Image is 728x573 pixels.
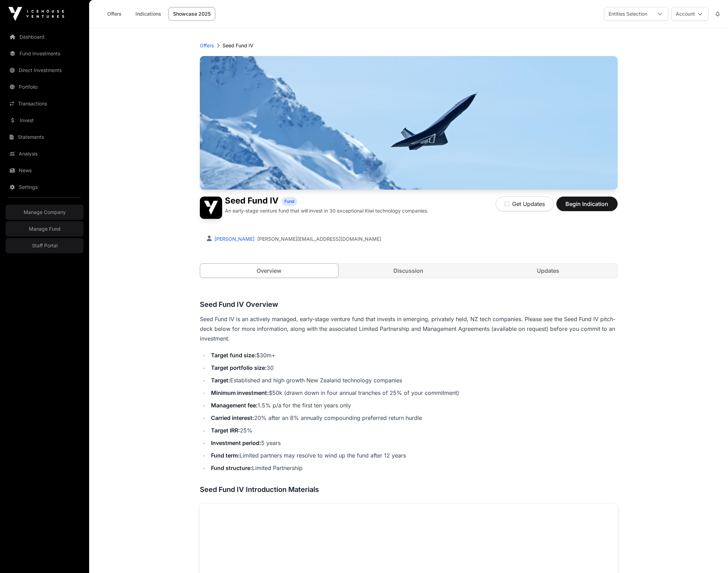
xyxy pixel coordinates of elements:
[556,197,618,211] button: Begin Indication
[257,236,381,242] a: [PERSON_NAME][EMAIL_ADDRESS][DOMAIN_NAME]
[200,56,618,190] img: Seed Fund IV
[211,377,230,384] strong: Target:
[200,42,214,49] a: Offers
[225,207,428,214] p: An early-stage venture fund that will invest in 30 exceptional Kiwi technology companies.
[211,364,267,371] strong: Target portfolio size:
[209,438,618,448] li: 5 years
[211,439,261,446] strong: Investment period:
[209,413,618,423] li: 20% after an 8% annually compounding preferred return hurdle
[556,204,618,210] a: Begin Indication
[693,540,728,573] iframe: Chat Widget
[213,236,255,242] a: [PERSON_NAME]
[211,464,252,471] strong: Fund structure:
[6,238,84,253] a: Staff Portal
[6,29,84,45] a: Dashboard
[479,264,617,278] a: Updates
[209,388,618,398] li: $50k (drawn down in four annual tranches of 25% of your commitment)
[211,402,258,409] strong: Management fee:
[169,7,215,21] a: Showcase 2025
[200,314,618,343] p: Seed Fund IV is an actively managed, early-stage venture fund that invests in emerging, privately...
[222,42,253,49] p: Seed Fund IV
[209,451,618,460] li: Limited partners may resolve to wind up the fund after 12 years
[131,7,166,21] a: Indications
[339,264,478,278] a: Discussion
[6,180,84,195] a: Settings
[8,7,64,21] img: Icehouse Ventures Logo
[200,263,339,278] a: Overview
[671,7,709,21] button: Account
[6,129,84,145] a: Statements
[211,452,240,459] strong: Fund term:
[565,200,609,208] span: Begin Indication
[604,7,651,21] div: Entities Selection
[209,363,618,373] li: 30
[200,264,617,278] nav: Tabs
[6,79,84,95] a: Portfolio
[209,463,618,473] li: Limited Partnership
[6,221,84,237] a: Manage Fund
[100,7,128,21] a: Offers
[6,96,84,111] a: Transactions
[284,199,294,204] span: Fund
[209,425,618,435] li: 25%
[6,113,84,128] a: Invest
[211,427,240,434] strong: Target IRR:
[225,197,279,206] h1: Seed Fund IV
[6,163,84,178] a: News
[200,484,618,495] h3: Seed Fund IV Introduction Materials
[200,197,222,219] img: Seed Fund IV
[6,205,84,220] a: Manage Company
[6,46,84,61] a: Fund Investments
[211,414,254,421] strong: Carried interest:
[6,63,84,78] a: Direct Investments
[6,146,84,161] a: Analysis
[209,350,618,360] li: $30m+
[496,197,554,211] button: Get Updates
[209,400,618,410] li: 1.5% p/a for the first ten years only
[200,299,618,310] h3: Seed Fund IV Overview
[209,375,618,385] li: Established and high growth New Zealand technology companies
[211,352,256,359] strong: Target fund size:
[211,389,269,396] strong: Minimum investment:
